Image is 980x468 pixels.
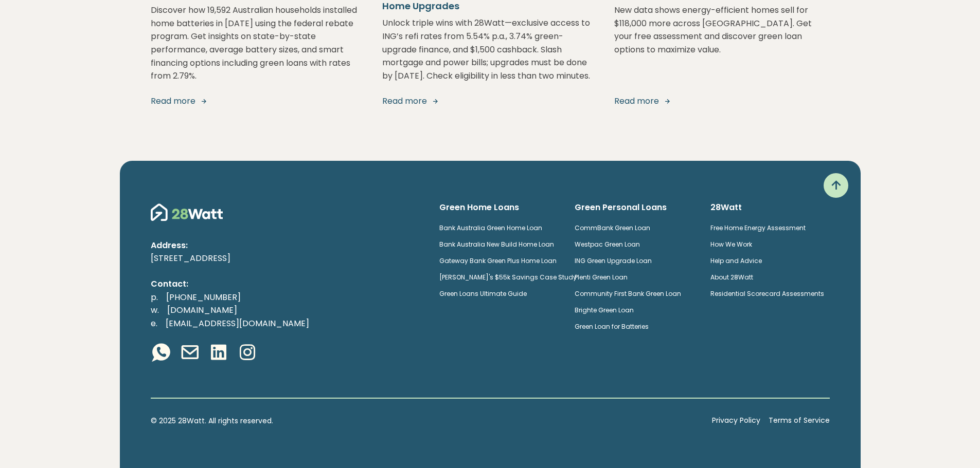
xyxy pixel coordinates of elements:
[382,16,598,82] p: Unlock triple wins with 28Watt—exclusive access to ING’s refi rates from 5.54% p.a., 3.74% green-...
[180,342,200,365] a: Email
[208,342,229,365] a: Linkedin
[575,289,681,298] a: Community First Bank Green Loan
[151,239,423,252] p: Address:
[575,306,634,314] a: Brighte Green Loan
[575,322,649,331] a: Green Loan for Batteries
[439,289,527,298] a: Green Loans Ultimate Guide
[575,256,652,265] a: ING Green Upgrade Loan
[710,223,806,232] a: Free Home Energy Assessment
[575,273,628,282] a: Plenti Green Loan
[439,223,542,232] a: Bank Australia Green Home Loan
[710,256,762,265] a: Help and Advice
[710,240,752,249] a: How We Work
[237,342,258,365] a: Instagram
[157,317,317,329] a: [EMAIL_ADDRESS][DOMAIN_NAME]
[151,291,158,303] span: p.
[439,202,559,213] h6: Green Home Loans
[151,252,423,265] p: [STREET_ADDRESS]
[151,202,223,222] img: 28Watt
[151,4,366,83] p: Discover how 19,592 Australian households installed home batteries in [DATE] using the federal re...
[382,95,598,107] a: Read more
[769,415,830,426] a: Terms of Service
[710,289,824,298] a: Residential Scorecard Assessments
[158,291,249,303] a: [PHONE_NUMBER]
[151,342,171,365] a: Whatsapp
[151,277,423,291] p: Contact:
[439,240,554,249] a: Bank Australia New Build Home Loan
[151,317,157,329] span: e.
[710,273,753,282] a: About 28Watt
[710,202,830,213] h6: 28Watt
[575,223,650,232] a: CommBank Green Loan
[151,415,704,426] p: © 2025 28Watt. All rights reserved.
[614,4,830,83] p: New data shows energy-efficient homes sell for $118,000 more across [GEOGRAPHIC_DATA]. Get your f...
[439,256,557,265] a: Gateway Bank Green Plus Home Loan
[614,95,830,107] a: Read more
[159,304,245,316] a: [DOMAIN_NAME]
[712,415,760,426] a: Privacy Policy
[151,95,366,107] a: Read more
[575,202,694,213] h6: Green Personal Loans
[151,304,159,316] span: w.
[439,273,577,282] a: [PERSON_NAME]'s $55k Savings Case Study
[575,240,640,249] a: Westpac Green Loan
